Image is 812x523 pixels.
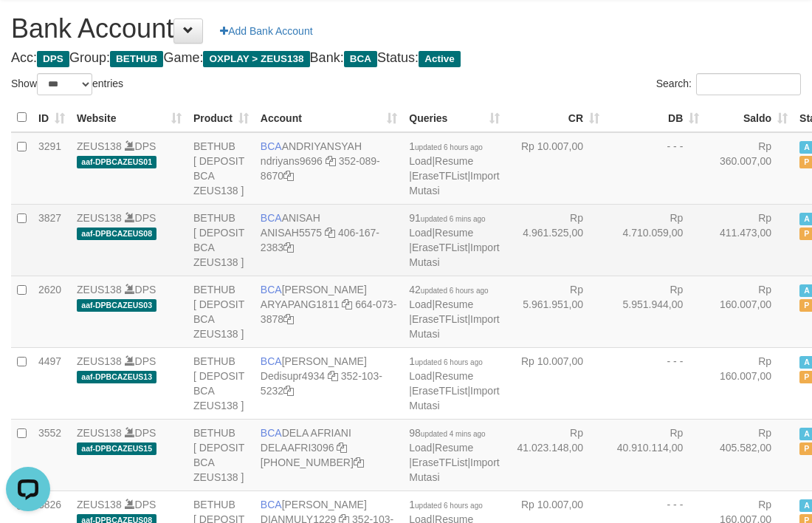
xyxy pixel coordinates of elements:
span: aaf-DPBCAZEUS03 [77,299,156,312]
th: Queries: activate to sort column ascending [403,103,505,132]
td: ANISAH 406-167-2383 [255,204,403,276]
span: BETHUB [110,51,163,67]
span: OXPLAY > ZEUS138 [203,51,309,67]
span: 1 [409,355,483,367]
td: BETHUB [ DEPOSIT BCA ZEUS138 ] [187,132,255,205]
a: ZEUS138 [77,427,122,439]
span: BCA [344,51,377,67]
a: Load [409,227,432,239]
a: Load [409,298,432,310]
a: Dedisupr4934 [261,370,325,382]
a: EraseTFList [412,457,467,468]
span: | | | [409,427,499,483]
td: BETHUB [ DEPOSIT BCA ZEUS138 ] [187,419,255,490]
a: Copy ANISAH5575 to clipboard [325,227,335,239]
td: Rp 405.582,00 [705,419,794,490]
a: Resume [435,227,473,239]
h4: Acc: Group: Game: Bank: Status: [11,51,801,66]
td: DPS [71,204,187,276]
a: Copy DELAAFRI3096 to clipboard [337,442,347,454]
select: Showentries [37,73,92,95]
span: updated 6 hours ago [415,358,483,366]
a: DELAAFRI3096 [261,442,334,454]
td: DPS [71,132,187,205]
span: BCA [261,284,282,295]
a: Import Mutasi [409,313,499,340]
td: Rp 5.951.944,00 [605,276,705,347]
span: aaf-DPBCAZEUS08 [77,228,156,240]
a: Import Mutasi [409,242,499,268]
span: updated 6 hours ago [415,143,483,151]
th: ID: activate to sort column ascending [32,103,71,132]
td: DELA AFRIANI [PHONE_NUMBER] [255,419,403,490]
span: BCA [261,212,282,224]
a: ZEUS138 [77,212,122,224]
a: ANISAH5575 [261,227,322,239]
span: aaf-DPBCAZEUS15 [77,442,156,455]
th: Website: activate to sort column ascending [71,103,187,132]
span: | | | [409,284,499,340]
td: 3291 [32,132,71,205]
span: DPS [37,51,69,67]
td: Rp 10.007,00 [506,347,605,419]
th: DB: activate to sort column ascending [605,103,705,132]
td: BETHUB [ DEPOSIT BCA ZEUS138 ] [187,347,255,419]
td: [PERSON_NAME] 352-103-5232 [255,347,403,419]
span: updated 6 hours ago [421,287,489,295]
a: Resume [435,370,473,382]
td: DPS [71,276,187,347]
a: Copy 4061672383 to clipboard [283,242,294,253]
td: Rp 41.023.148,00 [506,419,605,490]
td: Rp 5.961.951,00 [506,276,605,347]
span: aaf-DPBCAZEUS13 [77,371,156,383]
td: 2620 [32,276,71,347]
a: ZEUS138 [77,355,122,367]
td: Rp 10.007,00 [506,132,605,205]
td: Rp 4.710.059,00 [605,204,705,276]
td: 3827 [32,204,71,276]
td: Rp 160.007,00 [705,276,794,347]
a: Copy Dedisupr4934 to clipboard [328,370,338,382]
td: Rp 411.473,00 [705,204,794,276]
a: EraseTFList [412,385,467,397]
td: Rp 4.961.525,00 [506,204,605,276]
a: Import Mutasi [409,385,499,411]
td: Rp 40.910.114,00 [605,419,705,490]
span: updated 6 hours ago [415,502,483,510]
a: ZEUS138 [77,140,122,152]
a: Load [409,370,432,382]
a: Copy 3521035232 to clipboard [283,385,294,397]
span: | | | [409,140,499,196]
a: Import Mutasi [409,457,499,483]
td: [PERSON_NAME] 664-073-3878 [255,276,403,347]
a: Copy 3520898670 to clipboard [283,170,294,182]
span: Active [419,51,461,67]
th: CR: activate to sort column ascending [506,103,605,132]
a: Load [409,155,432,167]
a: Load [409,442,432,454]
td: ANDRIYANSYAH 352-089-8670 [255,132,403,205]
td: DPS [71,347,187,419]
a: ndriyans9696 [261,155,323,167]
td: DPS [71,419,187,490]
span: BCA [261,427,282,439]
td: 3552 [32,419,71,490]
label: Search: [656,73,801,95]
td: Rp 360.007,00 [705,132,794,205]
td: 4497 [32,347,71,419]
td: - - - [605,347,705,419]
label: Show entries [11,73,123,95]
a: EraseTFList [412,313,467,325]
h1: Bank Account [11,14,801,44]
a: EraseTFList [412,170,467,182]
a: Copy ndriyans9696 to clipboard [326,155,336,167]
span: BCA [261,140,282,152]
a: Add Bank Account [210,18,322,44]
th: Saldo: activate to sort column ascending [705,103,794,132]
a: EraseTFList [412,242,467,253]
input: Search: [696,73,801,95]
span: 91 [409,212,485,224]
span: | | | [409,212,499,268]
td: Rp 160.007,00 [705,347,794,419]
td: BETHUB [ DEPOSIT BCA ZEUS138 ] [187,276,255,347]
